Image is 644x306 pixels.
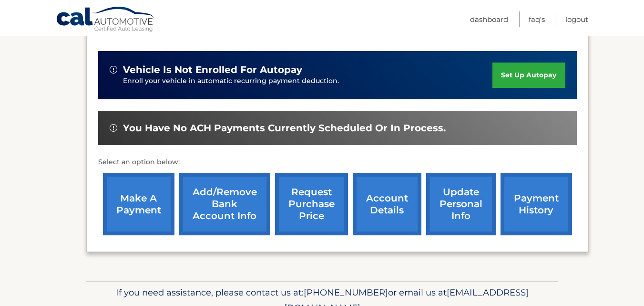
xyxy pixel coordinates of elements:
a: Cal Automotive [56,6,156,34]
img: alert-white.svg [110,66,117,74]
a: make a payment [103,173,174,235]
a: update personal info [426,173,496,235]
span: You have no ACH payments currently scheduled or in process. [123,122,446,134]
a: Add/Remove bank account info [179,173,270,235]
a: set up autopay [492,63,565,88]
img: alert-white.svg [110,124,117,132]
a: request purchase price [275,173,348,235]
a: Dashboard [470,11,508,27]
a: payment history [501,173,572,235]
a: Logout [565,11,588,27]
p: Select an option below: [98,157,577,168]
a: account details [353,173,421,235]
span: [PHONE_NUMBER] [304,287,388,298]
span: vehicle is not enrolled for autopay [123,64,302,76]
a: FAQ's [529,11,545,27]
p: Enroll your vehicle in automatic recurring payment deduction. [123,76,493,86]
